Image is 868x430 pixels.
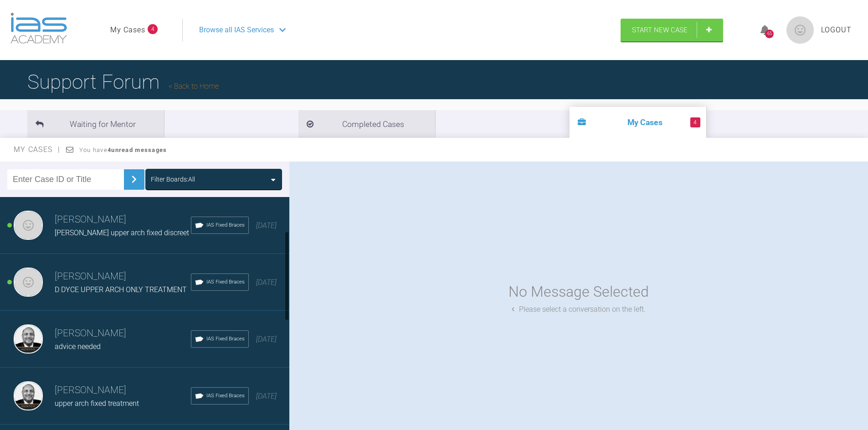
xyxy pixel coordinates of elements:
span: D DYCE UPPER ARCH ONLY TREATMENT [55,285,187,294]
span: [DATE] [256,392,277,400]
h3: [PERSON_NAME] [55,326,191,341]
span: 4 [148,24,158,34]
h3: [PERSON_NAME] [55,269,191,284]
h3: [PERSON_NAME] [55,383,191,398]
span: My Cases [14,145,61,154]
img: Jigna Joshi [14,211,43,240]
img: Jigna Joshi [14,268,43,297]
h1: Support Forum [27,66,219,98]
span: You have [79,147,167,153]
input: Enter Case ID or Title [7,169,124,190]
span: Browse all IAS Services [199,24,274,36]
div: Please select a conversation on the left. [512,304,646,315]
img: Utpalendu Bose [14,381,43,410]
strong: 4 unread messages [108,147,167,153]
span: [DATE] [256,278,277,287]
span: [PERSON_NAME] upper arch fixed discreet [55,228,189,237]
h3: [PERSON_NAME] [55,212,191,228]
img: chevronRight.28bd32b0.svg [127,172,141,187]
a: Start New Case [621,19,723,41]
a: Back to Home [169,82,219,91]
span: advice needed [55,342,101,351]
img: Utpalendu Bose [14,324,43,354]
span: IAS Fixed Braces [206,335,245,343]
a: My Cases [110,24,145,36]
li: My Cases [570,107,706,138]
a: Logout [821,24,852,36]
span: IAS Fixed Braces [206,392,245,400]
div: 65 [765,30,774,38]
span: IAS Fixed Braces [206,278,245,286]
span: IAS Fixed Braces [206,221,245,229]
img: logo-light.3e3ef733.png [10,13,67,44]
span: [DATE] [256,221,277,230]
span: Start New Case [632,26,688,34]
span: 4 [690,117,700,127]
div: Filter Boards: All [151,174,195,184]
li: Waiting for Mentor [27,110,164,138]
span: [DATE] [256,335,277,344]
div: No Message Selected [508,280,649,304]
li: Completed Cases [298,110,435,138]
img: profile.png [786,16,814,44]
span: upper arch fixed treatment [55,399,139,408]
